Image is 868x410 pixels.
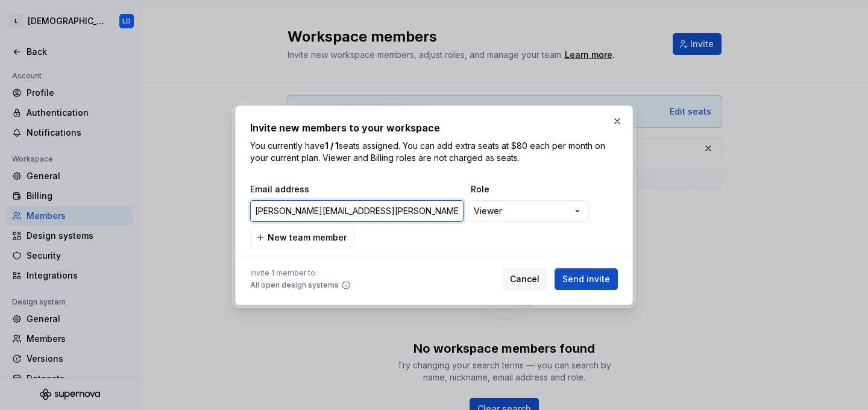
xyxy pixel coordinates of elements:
span: Send invite [562,273,610,285]
h2: Invite new members to your workspace [250,121,618,135]
span: All open design systems [250,280,339,290]
b: 1 / 1 [325,140,339,151]
button: New team member [250,227,354,248]
span: Email address [250,183,466,195]
button: Cancel [502,268,547,290]
span: Invite 1 member to: [250,268,351,278]
p: You currently have seats assigned. You can add extra seats at $80 each per month on your current ... [250,140,618,164]
span: Cancel [510,273,539,285]
button: Send invite [555,268,618,290]
span: Role [471,183,591,195]
span: New team member [268,232,347,244]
